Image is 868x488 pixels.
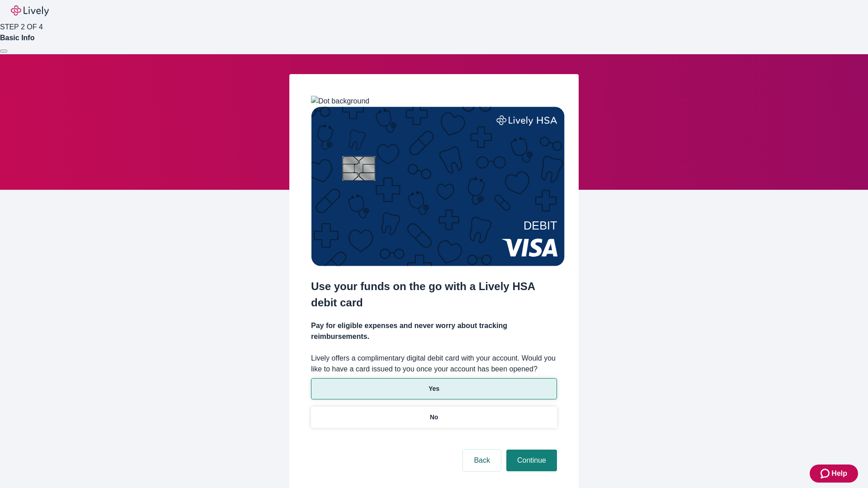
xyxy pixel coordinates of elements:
[429,384,439,394] p: Yes
[311,278,557,311] h2: Use your funds on the go with a Lively HSA debit card
[311,96,369,107] img: Dot background
[11,5,49,16] img: Lively
[810,465,858,483] button: Zendesk support iconHelp
[430,413,439,422] p: No
[311,320,557,342] h4: Pay for eligible expenses and never worry about tracking reimbursements.
[831,468,847,479] span: Help
[311,407,557,428] button: No
[506,450,557,471] button: Continue
[311,353,557,375] label: Lively offers a complimentary digital debit card with your account. Would you like to have a card...
[821,468,831,479] svg: Zendesk support icon
[311,107,565,266] img: Debit card
[311,378,557,399] button: Yes
[463,450,501,471] button: Back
